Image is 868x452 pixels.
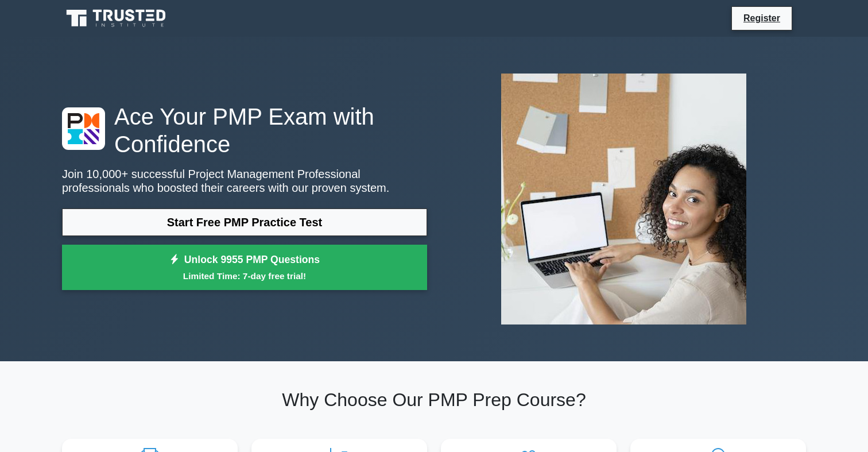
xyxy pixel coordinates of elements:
[62,245,427,291] a: Unlock 9955 PMP QuestionsLimited Time: 7-day free trial!
[737,11,787,25] a: Register
[62,389,806,411] h2: Why Choose Our PMP Prep Course?
[76,269,413,283] small: Limited Time: 7-day free trial!
[62,208,427,236] a: Start Free PMP Practice Test
[62,167,427,195] p: Join 10,000+ successful Project Management Professional professionals who boosted their careers w...
[62,103,427,158] h1: Ace Your PMP Exam with Confidence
